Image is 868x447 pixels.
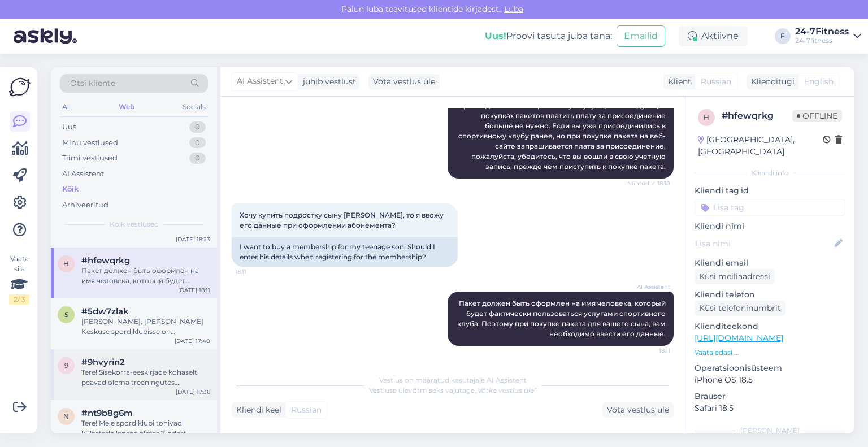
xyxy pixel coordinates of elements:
span: 18:11 [628,346,670,355]
div: Proovi tasuta juba täna: [485,29,612,43]
div: 24-7Fitness [795,27,849,36]
p: Kliendi tag'id [695,185,845,197]
p: Vaata edasi ... [695,348,845,358]
button: Emailid [617,25,665,47]
span: h [704,113,709,121]
div: Tere! Sisekorra-eeskirjade kohaselt peavad olema treeningutes vahetusjalatsid. [81,367,210,388]
p: iPhone OS 18.5 [695,374,845,386]
div: [PERSON_NAME], [PERSON_NAME] Keskuse spordiklubisse on planeeritud rühmatreeningute saal [81,316,210,337]
span: Otsi kliente [70,77,115,89]
div: Kliendi keel [232,404,281,416]
div: Kliendi info [695,168,845,178]
div: Web [116,99,137,114]
span: Luba [501,4,527,14]
div: Socials [180,99,208,114]
div: Minu vestlused [62,137,118,149]
p: Kliendi email [695,257,845,269]
div: Пакет должен быть оформлен на имя человека, который будет фактически пользоваться услугами спорти... [81,266,210,286]
input: Lisa nimi [695,237,832,250]
div: AI Assistent [62,168,104,180]
div: All [60,99,73,114]
span: Vestluse ülevõtmiseks vajutage [369,386,537,394]
i: „Võtke vestlus üle” [475,386,537,394]
div: 2 / 3 [9,294,29,305]
span: Vestlus on määratud kasutajale AI Assistent [379,376,527,384]
div: Küsi telefoninumbrit [695,301,785,316]
span: Offline [792,110,842,122]
span: #hfewqrkg [81,255,130,266]
div: Uus [62,121,76,133]
div: Võta vestlus üle [368,74,440,89]
span: 9 [64,361,68,370]
p: Kliendi nimi [695,220,845,232]
span: #9hvyrin2 [81,357,125,367]
div: 24-7fitness [795,36,849,45]
p: Safari 18.5 [695,402,845,414]
div: Küsi meiliaadressi [695,269,775,284]
p: Brauser [695,390,845,402]
div: 0 [189,121,206,133]
div: F [775,28,791,44]
span: Пакет должен быть оформлен на имя человека, который будет фактически пользоваться услугами спорти... [457,299,667,338]
span: English [804,76,834,88]
div: [DATE] 18:23 [176,235,210,244]
span: n [63,412,69,420]
input: Lisa tag [695,199,845,216]
div: Vaata siia [9,254,29,305]
span: 18:11 [235,267,277,276]
span: Nähtud ✓ 18:10 [627,179,670,188]
div: Klienditugi [747,76,795,88]
div: Arhiveeritud [62,199,108,211]
b: Uus! [485,31,506,41]
a: [URL][DOMAIN_NAME] [695,333,783,343]
div: [DATE] 17:36 [176,388,210,396]
div: Tiimi vestlused [62,153,118,164]
div: [GEOGRAPHIC_DATA], [GEOGRAPHIC_DATA] [698,134,823,158]
p: Operatsioonisüsteem [695,362,845,374]
div: [DATE] 17:40 [175,337,210,345]
span: Kõik vestlused [110,219,159,229]
a: 24-7Fitness24-7fitness [795,27,861,45]
span: Russian [291,404,322,416]
span: Добрый вечер! Плата за присоединение в размере 10 евро является разовой платой, которая взимается... [458,60,667,171]
div: 0 [189,153,206,164]
span: Хочу купить подростку сыну [PERSON_NAME], то я ввожу его данные при оформлении абонемента? [240,211,445,229]
span: h [63,259,69,268]
span: Russian [701,76,731,88]
div: I want to buy a membership for my teenage son. Should I enter his details when registering for th... [232,237,458,267]
div: # hfewqrkg [722,109,792,123]
p: Klienditeekond [695,320,845,332]
span: #5dw7zlak [81,306,129,316]
span: #nt9b8g6m [81,408,133,418]
div: Aktiivne [679,26,748,46]
div: 0 [189,137,206,149]
div: Tere! Meie spordiklubi tohivad külastada lapsed alates 7-ndast eluaastast ning lapsed võivad viib... [81,418,210,439]
div: [DATE] 18:11 [178,286,210,294]
div: Kõik [62,184,79,195]
div: Klient [663,76,691,88]
img: Askly Logo [9,76,31,98]
span: 5 [64,310,68,319]
span: AI Assistent [628,283,670,291]
div: Võta vestlus üle [602,402,674,418]
span: AI Assistent [237,75,283,88]
div: juhib vestlust [298,76,356,88]
p: Kliendi telefon [695,289,845,301]
div: [PERSON_NAME] [695,426,845,436]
